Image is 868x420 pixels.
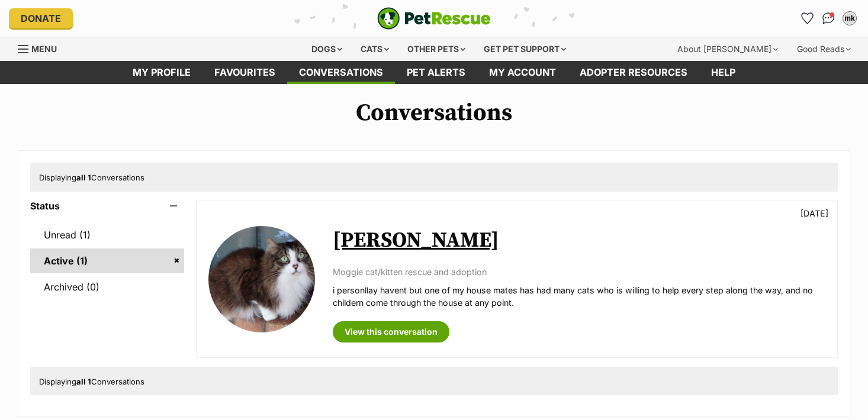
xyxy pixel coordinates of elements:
button: My account [840,9,859,28]
a: My profile [121,61,202,84]
div: Good Reads [789,37,859,61]
p: i personllay havent but one of my house mates has had many cats who is willing to help every step... [333,284,825,309]
a: PetRescue [377,7,491,30]
strong: all 1 [76,173,91,182]
a: Archived (0) [30,274,184,299]
img: chat-41dd97257d64d25036548639549fe6c8038ab92f7586957e7f3b1b290dea8141.svg [822,12,835,24]
a: Menu [18,37,65,59]
div: Dogs [303,37,351,61]
a: Help [699,61,747,84]
a: Favourites [798,9,816,28]
a: Pet alerts [395,61,477,84]
a: Adopter resources [568,61,699,84]
a: Conversations [819,9,838,28]
div: About [PERSON_NAME] [669,37,786,61]
span: Menu [31,44,57,54]
a: Active (1) [30,248,184,273]
header: Status [30,201,184,211]
img: Helena [208,226,315,332]
img: logo-e224e6f780fb5917bec1dbf3a21bbac754714ae5b6737aabdf751b685950b380.svg [377,7,491,30]
strong: all 1 [76,377,91,386]
a: [PERSON_NAME] [333,227,499,254]
div: Cats [352,37,397,61]
a: View this conversation [333,321,449,343]
p: Moggie cat/kitten rescue and adoption [333,266,825,278]
div: Get pet support [475,37,574,61]
a: conversations [287,61,395,84]
div: mk [844,12,856,24]
span: Displaying Conversations [39,377,144,386]
a: My account [477,61,568,84]
p: [DATE] [801,207,828,219]
div: Other pets [399,37,474,61]
span: Displaying Conversations [39,173,144,182]
a: Donate [9,8,73,28]
a: Favourites [202,61,287,84]
a: Unread (1) [30,222,184,247]
ul: Account quick links [798,9,859,28]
